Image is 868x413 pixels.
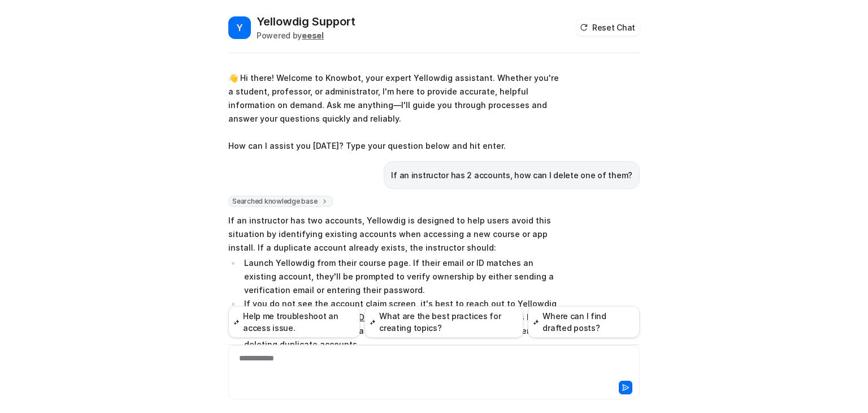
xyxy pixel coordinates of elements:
[364,306,523,338] button: What are the best practices for creating topics?
[228,306,360,338] button: Help me troubleshoot an access issue.
[228,71,559,153] p: 👋 Hi there! Welcome to Knowbot, your expert Yellowdig assistant. Whether you're a student, profes...
[228,196,333,207] span: Searched knowledge base
[257,29,355,41] div: Powered by
[241,256,559,297] li: Launch Yellowdig from their course page. If their email or ID matches an existing account, they'l...
[302,31,324,40] b: eesel
[528,306,640,338] button: Where can I find drafted posts?
[391,169,632,182] p: If an instructor has 2 accounts, how can I delete one of them?
[241,297,559,351] li: If you do not see the account claim screen, it's best to reach out to Yellowdig support at and in...
[576,19,640,36] button: Reset Chat
[228,214,559,255] p: If an instructor has two accounts, Yellowdig is designed to help users avoid this situation by id...
[257,14,355,29] h2: Yellowdig Support
[228,16,251,39] span: Y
